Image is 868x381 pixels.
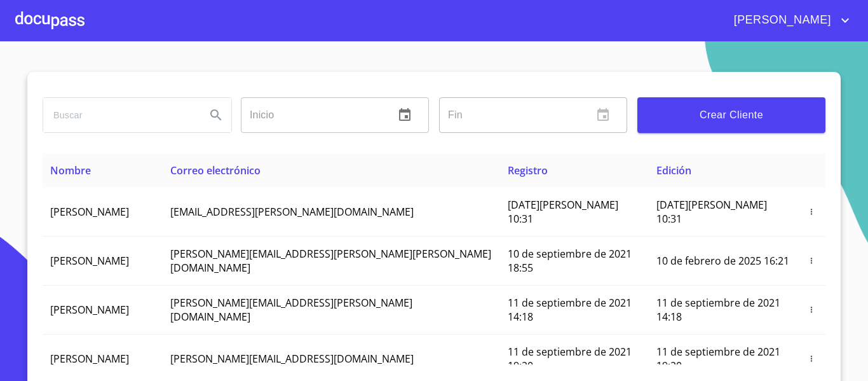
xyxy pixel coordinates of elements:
span: Registro [508,163,548,177]
span: 11 de septiembre de 2021 19:20 [656,345,780,373]
span: [PERSON_NAME] [50,205,129,219]
button: Crear Cliente [637,97,825,133]
span: Correo electrónico [170,163,261,177]
span: [PERSON_NAME][EMAIL_ADDRESS][DOMAIN_NAME] [170,352,414,366]
span: 10 de febrero de 2025 16:21 [656,254,789,268]
button: Search [201,100,231,130]
span: 11 de septiembre de 2021 14:18 [508,296,632,324]
button: account of current user [724,10,853,31]
span: [PERSON_NAME] [724,10,837,31]
span: [PERSON_NAME][EMAIL_ADDRESS][PERSON_NAME][PERSON_NAME][DOMAIN_NAME] [170,247,491,275]
span: 11 de septiembre de 2021 14:18 [656,296,780,324]
span: Edición [656,163,691,177]
span: 11 de septiembre de 2021 19:20 [508,345,632,373]
span: Crear Cliente [648,106,815,124]
span: Nombre [50,163,91,177]
span: [PERSON_NAME][EMAIL_ADDRESS][PERSON_NAME][DOMAIN_NAME] [170,296,412,324]
span: 10 de septiembre de 2021 18:55 [508,247,632,275]
span: [EMAIL_ADDRESS][PERSON_NAME][DOMAIN_NAME] [170,205,414,219]
span: [DATE][PERSON_NAME] 10:31 [508,198,618,226]
span: [DATE][PERSON_NAME] 10:31 [656,198,767,226]
span: [PERSON_NAME] [50,352,129,366]
span: [PERSON_NAME] [50,303,129,317]
input: search [43,98,196,132]
span: [PERSON_NAME] [50,254,129,268]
